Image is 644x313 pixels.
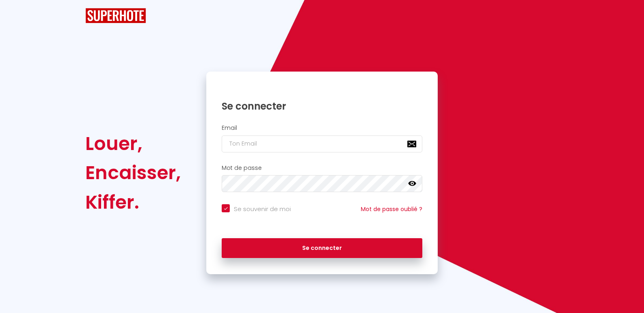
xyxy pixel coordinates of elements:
[85,8,146,23] img: SuperHote logo
[222,135,422,152] input: Ton Email
[85,158,181,187] div: Encaisser,
[222,100,422,112] h1: Se connecter
[85,188,181,217] div: Kiffer.
[222,165,422,171] h2: Mot de passe
[222,238,422,258] button: Se connecter
[361,205,422,213] a: Mot de passe oublié ?
[85,129,181,158] div: Louer,
[222,125,422,131] h2: Email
